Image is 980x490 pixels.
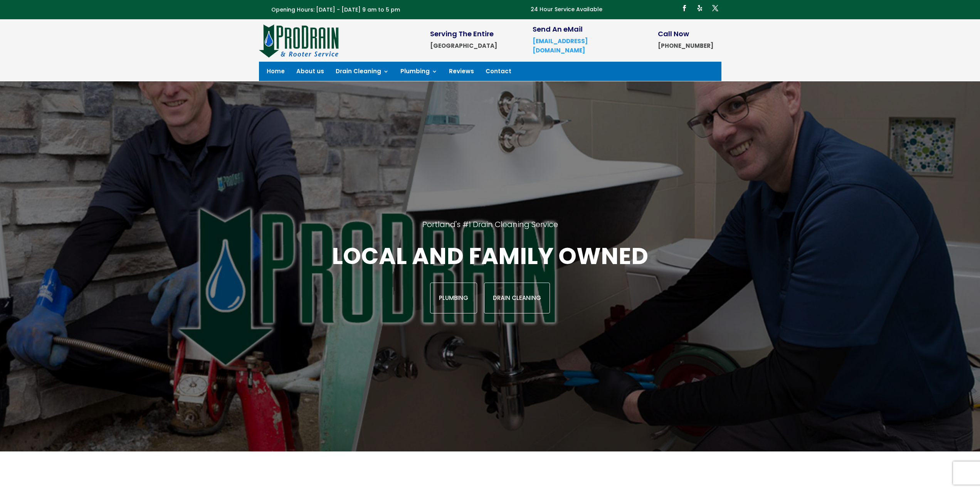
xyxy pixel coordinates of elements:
a: Reviews [449,69,474,77]
a: Contact [486,69,511,77]
a: [EMAIL_ADDRESS][DOMAIN_NAME] [533,37,588,54]
strong: [GEOGRAPHIC_DATA] [430,42,497,50]
a: Drain Cleaning [484,283,550,313]
span: Call Now [658,29,689,39]
img: site-logo-100h [259,23,340,58]
span: Send An eMail [533,24,583,34]
strong: [PHONE_NUMBER] [658,42,713,50]
a: Home [267,69,285,77]
a: Plumbing [400,69,437,77]
h2: Portland's #1 Drain Cleaning Service [128,219,852,241]
a: Drain Cleaning [336,69,389,77]
div: Local and family owned [128,241,852,313]
span: Serving The Entire [430,29,494,39]
a: Follow on Yelp [694,2,706,14]
a: Follow on Facebook [678,2,691,14]
span: Opening Hours: [DATE] - [DATE] 9 am to 5 pm [271,6,400,13]
a: About us [296,69,324,77]
a: Follow on X [709,2,721,14]
p: 24 Hour Service Available [531,5,602,14]
a: Plumbing [430,283,477,313]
